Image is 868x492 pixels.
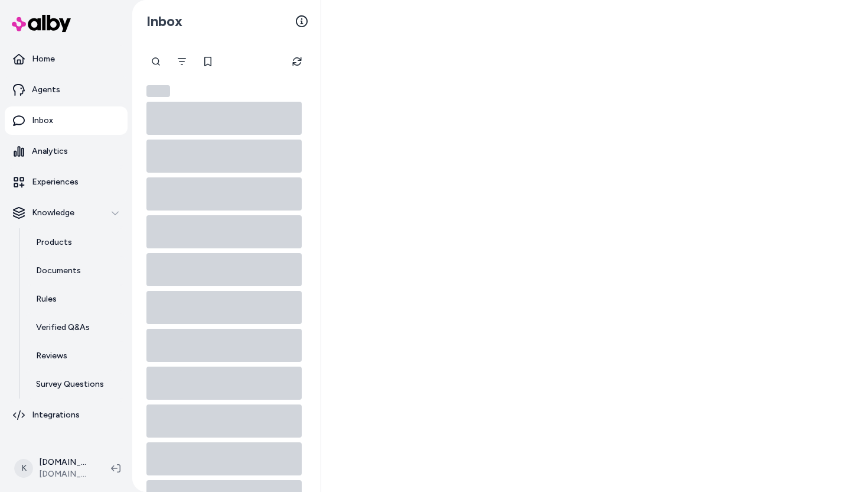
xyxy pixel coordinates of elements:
p: Inbox [32,115,53,127]
p: Survey Questions [36,378,104,390]
p: Home [32,53,55,65]
a: Experiences [5,168,128,196]
a: Products [24,228,128,257]
a: Agents [5,76,128,104]
p: Knowledge [32,207,74,219]
a: Inbox [5,106,128,135]
p: Analytics [32,145,68,157]
a: Rules [24,285,128,313]
span: [DOMAIN_NAME] [39,468,92,480]
button: Refresh [285,50,309,73]
a: Reviews [24,342,128,370]
p: Agents [32,84,60,96]
a: Home [5,45,128,73]
p: [DOMAIN_NAME] Shopify [39,457,92,468]
a: Verified Q&As [24,313,128,342]
button: Knowledge [5,199,128,227]
p: Verified Q&As [36,322,90,334]
a: Survey Questions [24,370,128,399]
a: Documents [24,257,128,285]
button: Filter [170,50,194,73]
span: K [14,459,33,478]
p: Products [36,237,72,248]
p: Experiences [32,176,79,188]
button: K[DOMAIN_NAME] Shopify[DOMAIN_NAME] [7,449,102,487]
p: Rules [36,293,57,305]
p: Documents [36,265,81,277]
img: alby Logo [12,15,71,32]
a: Integrations [5,401,128,429]
p: Reviews [36,350,67,362]
a: Analytics [5,137,128,166]
p: Integrations [32,409,80,421]
h2: Inbox [146,12,182,30]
